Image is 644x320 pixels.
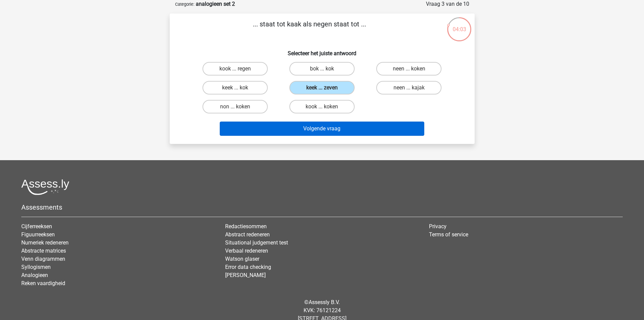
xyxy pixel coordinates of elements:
a: Privacy [429,223,447,230]
a: Cijferreeksen [21,223,52,230]
strong: analogieen set 2 [196,1,235,7]
div: 04:03 [447,17,472,34]
p: ... staat tot kaak als negen staat tot ... [181,19,438,39]
a: Terms of service [429,231,468,238]
label: neen ... kajak [376,81,442,94]
label: neen ... koken [376,62,442,76]
label: kook ... regen [202,62,268,76]
a: Error data checking [225,264,271,270]
a: Analogieen [21,272,48,278]
a: Syllogismen [21,264,51,270]
a: Situational judgement test [225,239,288,246]
a: Abstract redeneren [225,231,270,238]
label: keek ... kok [202,81,268,94]
a: Numeriek redeneren [21,239,69,246]
a: [PERSON_NAME] [225,272,266,278]
label: non ... koken [202,100,268,113]
label: keek ... zeven [289,81,355,94]
a: Venn diagrammen [21,256,65,262]
a: Reken vaardigheid [21,280,65,286]
small: Categorie: [175,2,194,7]
a: Watson glaser [225,256,259,262]
h5: Assessments [21,203,623,211]
a: Figuurreeksen [21,231,55,238]
img: Assessly logo [21,179,69,195]
a: Assessly B.V. [309,299,340,305]
a: Redactiesommen [225,223,267,230]
label: bok ... kok [289,62,355,76]
label: kook ... koken [289,100,355,113]
h6: Selecteer het juiste antwoord [181,45,464,57]
a: Verbaal redeneren [225,248,268,254]
button: Volgende vraag [220,122,424,136]
a: Abstracte matrices [21,248,66,254]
